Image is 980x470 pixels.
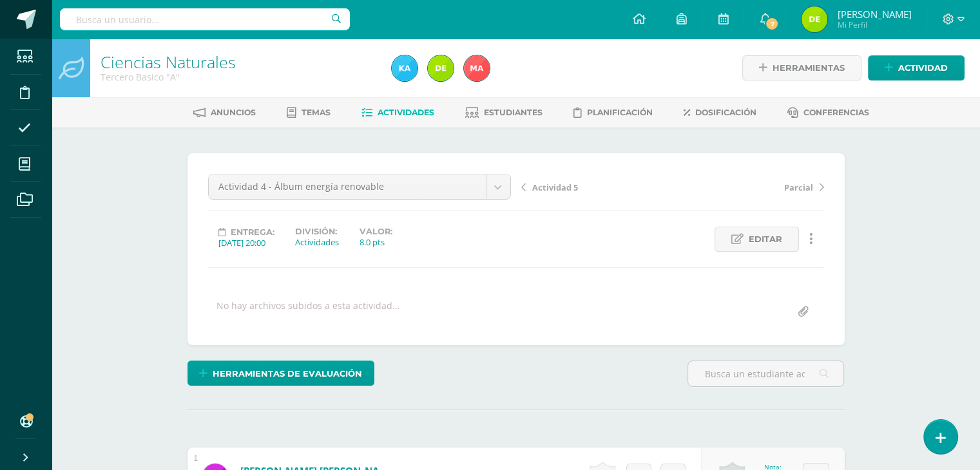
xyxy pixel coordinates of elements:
span: Mi Perfil [837,19,911,30]
img: 258196113818b181416f1cb94741daed.png [392,55,418,81]
span: Herramientas de evaluación [213,362,362,386]
span: Planificación [587,108,653,117]
span: Herramientas [773,56,845,80]
a: Actividad 5 [521,180,673,193]
span: Estudiantes [484,108,543,117]
img: 29c298bc4911098bb12dddd104e14123.png [428,55,454,81]
span: [PERSON_NAME] [837,8,911,21]
div: Actividades [295,236,339,248]
span: Conferencias [803,108,869,117]
span: Editar [749,227,782,251]
span: Actividad 4 - Álbum energía renovable [218,174,476,199]
span: Actividades [378,108,434,117]
span: Parcial [784,182,813,193]
a: Anuncios [193,102,256,123]
a: Planificación [573,102,653,123]
span: Actividad 5 [532,182,578,193]
div: [DATE] 20:00 [218,237,274,249]
span: Entrega: [231,227,274,237]
span: Actividad [898,56,948,80]
span: 7 [765,17,779,31]
input: Busca un estudiante aquí... [688,361,843,386]
div: Tercero Basico 'A' [101,71,376,83]
label: Valor: [360,227,392,236]
input: Busca un usuario... [60,8,350,30]
a: Ciencias Naturales [101,51,236,73]
a: Conferencias [787,102,869,123]
a: Actividades [361,102,434,123]
a: Dosificación [684,102,756,123]
label: División: [295,227,339,236]
a: Temas [287,102,331,123]
span: Temas [302,108,331,117]
img: 0183f867e09162c76e2065f19ee79ccf.png [464,55,490,81]
h1: Ciencias Naturales [101,53,376,71]
div: 8.0 pts [360,236,392,248]
a: Actividad 4 - Álbum energía renovable [209,174,510,199]
a: Estudiantes [465,102,543,123]
a: Actividad [868,55,965,80]
div: No hay archivos subidos a esta actividad... [216,299,400,324]
span: Anuncios [211,108,256,117]
a: Herramientas [742,55,861,80]
span: Dosificación [695,108,756,117]
a: Parcial [673,180,824,193]
a: Herramientas de evaluación [187,361,374,386]
img: 29c298bc4911098bb12dddd104e14123.png [802,6,827,32]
